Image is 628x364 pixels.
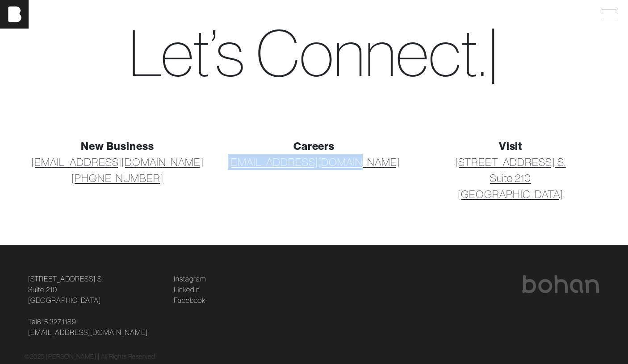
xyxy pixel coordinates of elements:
[28,273,103,306] a: [STREET_ADDRESS] S.Suite 210[GEOGRAPHIC_DATA]
[28,327,148,338] a: [EMAIL_ADDRESS][DOMAIN_NAME]
[455,154,565,202] a: [STREET_ADDRESS] S.Suite 210[GEOGRAPHIC_DATA]
[129,12,245,93] span: Let’s
[221,138,407,154] div: Careers
[25,138,210,154] div: New Business
[487,12,499,93] span: |
[71,170,163,186] a: [PHONE_NUMBER]
[28,316,163,338] p: Tel
[37,316,76,327] a: 615.327.1189
[46,352,156,361] p: [PERSON_NAME] | All Rights Reserved.
[174,295,205,306] a: Facebook
[228,154,400,170] a: [EMAIL_ADDRESS][DOMAIN_NAME]
[25,352,603,361] div: © 2025
[418,138,603,154] div: Visit
[174,273,206,284] a: Instagram
[174,284,200,295] a: LinkedIn
[31,154,204,170] a: [EMAIL_ADDRESS][DOMAIN_NAME]
[256,12,487,93] span: C o n n e c t .
[521,275,600,293] img: bohan logo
